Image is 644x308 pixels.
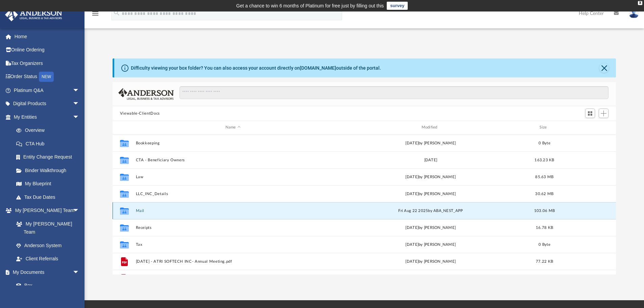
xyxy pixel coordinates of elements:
span: 103.06 MB [534,209,555,212]
a: Platinum Q&Aarrow_drop_down [5,84,90,97]
a: Tax Due Dates [9,190,90,204]
div: [DATE] by [PERSON_NAME] [333,258,528,264]
button: Switch to Grid View [585,109,595,118]
a: My [PERSON_NAME] Teamarrow_drop_down [5,204,86,217]
div: NEW [39,72,54,82]
a: Home [5,30,90,43]
i: menu [91,9,99,18]
button: Mail [136,209,330,213]
a: Anderson System [9,239,86,252]
div: [DATE] by [PERSON_NAME] [333,174,528,180]
button: Law [136,175,330,179]
a: menu [91,13,99,18]
a: My Entitiesarrow_drop_down [5,110,90,124]
div: [DATE] by [PERSON_NAME] [333,224,528,231]
a: My [PERSON_NAME] Team [9,217,83,239]
img: User Pic [629,8,639,18]
div: [DATE] by [PERSON_NAME] [333,241,528,247]
div: [DATE] [333,157,528,163]
a: Box [9,279,83,292]
button: Add [599,109,609,118]
a: My Documentsarrow_drop_down [5,265,86,279]
div: [DATE] by [PERSON_NAME] [333,140,528,146]
div: [DATE] by [PERSON_NAME] [333,191,528,197]
button: Bookkeeping [136,141,330,145]
a: Client Referrals [9,252,86,266]
span: arrow_drop_down [73,84,86,97]
i: search [113,9,120,17]
div: Name [135,124,330,131]
button: Viewable-ClientDocs [120,111,160,117]
button: Receipts [136,226,330,230]
a: Digital Productsarrow_drop_down [5,97,90,111]
span: 30.62 MB [535,192,553,195]
a: Entity Change Request [9,150,90,164]
span: 0 Byte [539,242,550,246]
span: 163.23 KB [534,158,554,162]
span: 85.63 MB [535,175,553,179]
a: Online Ordering [5,43,90,57]
button: LLC_INC_Details [136,192,330,196]
a: [DOMAIN_NAME] [300,65,336,71]
input: Search files and folders [180,86,609,99]
span: arrow_drop_down [73,110,86,124]
button: Close [599,63,609,73]
span: 0 Byte [539,141,550,145]
div: Fri Aug 22 2025 by ABA_NEST_APP [333,208,528,214]
span: arrow_drop_down [73,265,86,279]
img: Anderson Advisors Platinum Portal [3,8,64,21]
a: Overview [9,124,90,137]
a: Order StatusNEW [5,70,90,84]
div: Difficulty viewing your box folder? You can also access your account directly on outside of the p... [131,65,381,72]
a: survey [387,2,408,10]
div: Modified [333,124,528,131]
div: Size [531,124,558,131]
div: Get a chance to win 6 months of Platinum for free just by filling out this [236,2,384,10]
a: Binder Walkthrough [9,164,90,177]
span: 77.22 KB [536,259,553,263]
a: Tax Organizers [5,56,90,70]
div: grid [113,135,616,275]
div: id [116,124,133,131]
button: Tax [136,242,330,247]
div: id [561,124,608,131]
button: [DATE] - ATRI SOFTECH INC- Annual Meeting.pdf [136,259,330,264]
div: close [638,1,642,5]
span: 16.78 KB [536,226,553,229]
span: arrow_drop_down [73,97,86,111]
button: CTA - Beneficiary Owners [136,158,330,162]
a: My Blueprint [9,177,86,191]
a: CTA Hub [9,137,90,150]
span: arrow_drop_down [73,204,86,218]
